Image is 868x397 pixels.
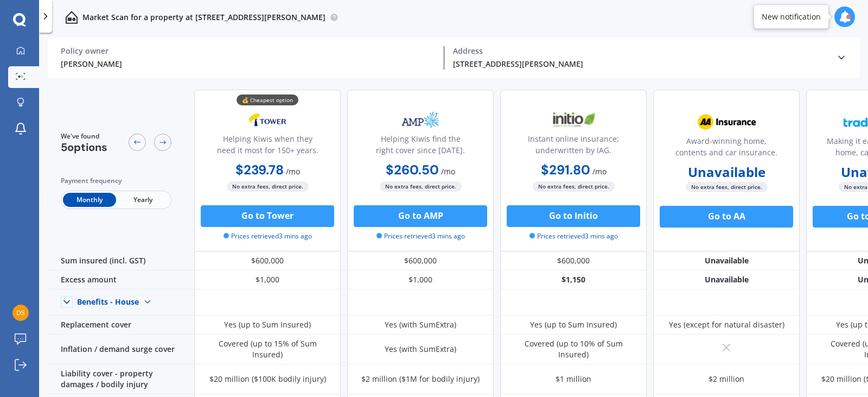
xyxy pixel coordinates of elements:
[347,251,494,270] div: $600,000
[529,231,618,241] span: Prices retrieved 3 mins ago
[376,231,465,241] span: Prices retrieved 3 mins ago
[356,133,484,160] div: Helping Kiwis find the right cover since [DATE].
[538,106,609,134] img: Initio.webp
[48,251,194,270] div: Sum insured (incl. GST)
[48,316,194,335] div: Replacement cover
[385,344,456,355] div: Yes (with SumExtra)
[653,270,800,289] div: Unavailable
[116,193,169,207] span: Yearly
[500,251,647,270] div: $600,000
[61,58,435,70] div: [PERSON_NAME]
[386,161,439,178] b: $260.50
[653,251,800,270] div: Unavailable
[354,205,487,227] button: Go to AMP
[508,338,639,360] div: Covered (up to 10% of Sum Insured)
[227,181,309,192] span: No extra fees, direct price.
[82,12,325,23] p: Market Scan for a property at [STREET_ADDRESS][PERSON_NAME]
[662,135,790,162] div: Award-winning home, contents and car insurance.
[224,231,312,241] span: Prices retrieved 3 mins ago
[592,166,607,177] span: / mo
[530,319,617,330] div: Yes (up to Sum Insured)
[556,374,591,385] div: $1 million
[61,175,171,186] div: Payment frequency
[63,193,116,207] span: Monthly
[709,374,744,385] div: $2 million
[385,319,456,330] div: Yes (with SumExtra)
[453,46,827,56] div: Address
[61,46,435,56] div: Policy owner
[533,181,615,192] span: No extra fees, direct price.
[209,374,326,385] div: $20 million ($100K bodily injury)
[669,319,784,330] div: Yes (except for natural disaster)
[235,161,284,178] b: $239.78
[12,305,29,321] img: b994da598cc575b744420eabad19e9af
[507,205,640,227] button: Go to Initio
[686,182,768,192] span: No extra fees, direct price.
[203,133,331,160] div: Helping Kiwis when they need it most for 150+ years.
[691,109,762,136] img: AA.webp
[48,335,194,364] div: Inflation / demand surge cover
[453,58,827,70] div: [STREET_ADDRESS][PERSON_NAME]
[509,133,637,160] div: Instant online insurance; underwritten by IAG.
[77,297,139,307] div: Benefits - House
[441,166,455,177] span: / mo
[61,131,107,141] span: We've found
[194,270,341,289] div: $1,000
[500,270,647,289] div: $1,150
[237,94,298,105] div: 💰 Cheapest option
[139,293,156,311] img: Benefit content down
[201,205,334,227] button: Go to Tower
[762,11,821,22] div: New notification
[61,140,107,154] span: 5 options
[232,106,303,134] img: Tower.webp
[347,270,494,289] div: $1,000
[202,338,333,360] div: Covered (up to 15% of Sum Insured)
[194,251,341,270] div: $600,000
[660,206,793,228] button: Go to AA
[541,161,590,178] b: $291.80
[224,319,311,330] div: Yes (up to Sum Insured)
[688,167,765,178] b: Unavailable
[380,181,462,192] span: No extra fees, direct price.
[48,270,194,289] div: Excess amount
[65,11,78,24] img: home-and-contents.b802091223b8502ef2dd.svg
[48,364,194,394] div: Liability cover - property damages / bodily injury
[361,374,480,385] div: $2 million ($1M for bodily injury)
[286,166,300,177] span: / mo
[385,106,456,134] img: AMP.webp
